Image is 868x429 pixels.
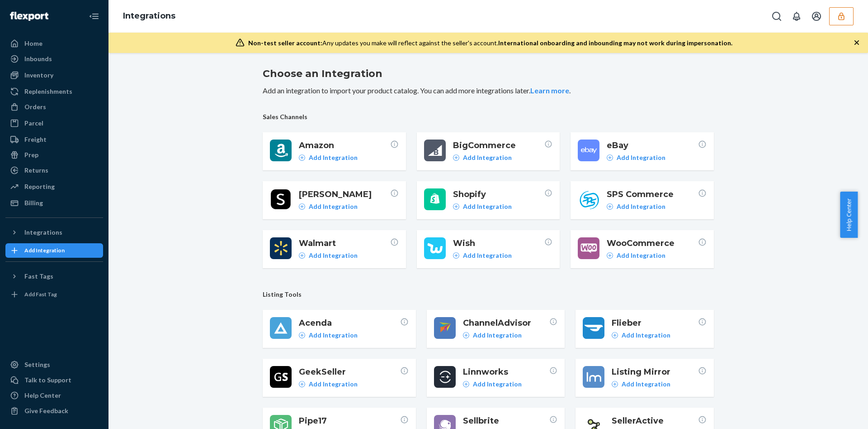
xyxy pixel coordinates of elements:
button: Open notifications [788,7,806,25]
span: Wish [453,237,544,249]
div: Replenishments [24,87,72,96]
a: Add Integration [299,251,358,260]
a: Inbounds [5,52,103,66]
h2: Choose an Integration [263,67,714,81]
p: Add Integration [309,331,358,340]
a: Add Integration [463,331,522,340]
p: Add Integration [617,202,665,211]
button: Learn more [530,86,569,96]
a: Add Integration [299,153,358,162]
span: Pipe17 [299,415,400,427]
span: Amazon [299,140,390,151]
a: Add Integration [299,380,358,389]
span: Sellbrite [463,415,549,427]
span: Acenda [299,317,400,329]
span: BigCommerce [453,140,544,151]
p: Add an integration to import your product catalog. You can add more integrations later. . [263,86,714,96]
div: Parcel [24,119,43,128]
p: Add Integration [622,380,670,389]
a: Freight [5,132,103,147]
div: Add Integration [24,246,65,254]
a: Orders [5,100,103,114]
p: Add Integration [617,251,665,260]
a: Replenishments [5,84,103,99]
p: Add Integration [309,251,358,260]
div: Help Center [24,391,61,400]
div: Prep [24,150,38,159]
div: Orders [24,102,46,111]
p: Add Integration [463,202,512,211]
p: Add Integration [309,153,358,162]
button: Fast Tags [5,269,103,284]
a: Add Integration [299,202,358,211]
a: Add Integration [607,251,665,260]
a: Add Integration [607,202,665,211]
div: Integrations [24,228,62,237]
div: Inventory [24,71,53,80]
a: Returns [5,163,103,178]
button: Integrations [5,225,103,240]
a: Prep [5,148,103,162]
div: Add Fast Tag [24,290,57,298]
span: SPS Commerce [607,188,698,200]
span: GeekSeller [299,366,400,378]
span: Listing Tools [263,290,714,299]
div: Returns [24,166,48,175]
a: Home [5,36,103,51]
p: Add Integration [617,153,665,162]
p: Add Integration [473,380,522,389]
span: Flieber [612,317,698,329]
span: Listing Mirror [612,366,698,378]
button: Open account menu [807,7,826,25]
span: Walmart [299,237,390,249]
a: Add Integration [607,153,665,162]
a: Add Integration [453,202,512,211]
span: International onboarding and inbounding may not work during impersonation. [498,39,732,47]
a: Inventory [5,68,103,82]
p: Add Integration [463,251,512,260]
span: WooCommerce [607,237,698,249]
p: Add Integration [309,380,358,389]
p: Add Integration [309,202,358,211]
a: Add Integration [612,331,670,340]
a: Add Integration [453,251,512,260]
img: Flexport logo [10,12,48,21]
span: Sales Channels [263,112,714,121]
p: Add Integration [463,153,512,162]
div: Settings [24,360,50,369]
a: Add Integration [463,380,522,389]
a: Add Integration [299,331,358,340]
div: Fast Tags [24,272,53,281]
div: Give Feedback [24,406,68,415]
a: Add Integration [453,153,512,162]
a: Add Integration [5,243,103,258]
a: Billing [5,196,103,210]
div: Billing [24,198,43,207]
button: Open Search Box [768,7,786,25]
a: Integrations [123,11,175,21]
div: Freight [24,135,47,144]
a: Parcel [5,116,103,130]
a: Add Fast Tag [5,287,103,302]
span: Linnworks [463,366,549,378]
div: Talk to Support [24,376,71,385]
button: Give Feedback [5,404,103,418]
a: Talk to Support [5,373,103,387]
div: Inbounds [24,54,52,63]
ol: breadcrumbs [116,3,183,29]
a: Add Integration [612,380,670,389]
a: Reporting [5,179,103,194]
p: Add Integration [473,331,522,340]
a: Help Center [5,388,103,403]
button: Help Center [840,192,858,238]
span: eBay [607,140,698,151]
div: Reporting [24,182,55,191]
span: [PERSON_NAME] [299,188,390,200]
span: ChannelAdvisor [463,317,549,329]
div: Any updates you make will reflect against the seller's account. [248,39,732,48]
span: Non-test seller account: [248,39,322,47]
a: Settings [5,357,103,372]
div: Home [24,39,42,48]
span: Shopify [453,188,544,200]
